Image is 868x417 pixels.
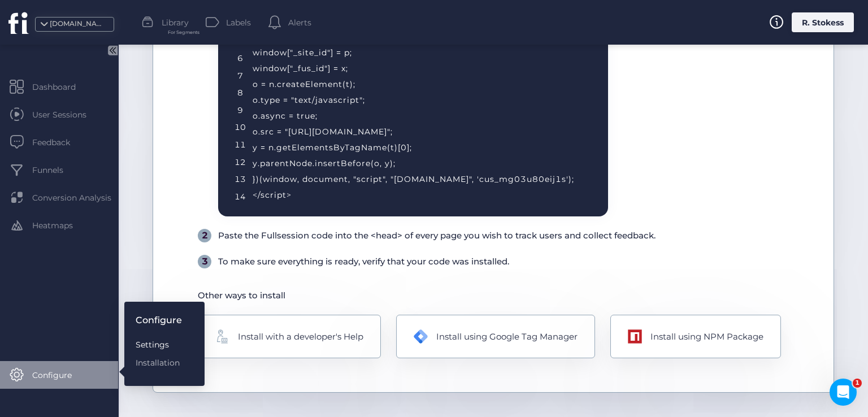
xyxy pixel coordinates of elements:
[792,12,854,32] div: R. Stokess
[198,229,211,242] div: 2
[853,379,862,388] span: 1
[16,300,210,321] div: FS.identify - Identifying users
[23,142,189,154] div: Send us a message
[237,86,243,99] div: 8
[194,18,215,38] div: Close
[23,251,189,263] div: How to use FullSession
[32,219,90,232] span: Heatmaps
[436,330,578,344] div: Install using Google Tag Manager
[32,369,89,381] span: Configure
[179,341,197,349] span: Help
[237,69,243,82] div: 7
[23,305,189,316] div: FS.identify - Identifying users
[16,267,210,300] div: Leveraging Funnels and Event Tracking with FullSession
[164,18,186,41] img: Profile image for Hamed
[23,80,203,99] p: Hi [PERSON_NAME]
[237,104,243,116] div: 9
[226,16,251,29] span: Labels
[23,99,203,119] p: How can we help?
[32,81,93,93] span: Dashboard
[23,192,92,204] span: Search for help
[16,214,210,246] div: Enhancing Session Insights With Custom Events
[650,330,763,344] div: Install using NPM Package
[136,357,182,369] div: Installation
[50,19,106,29] div: [DOMAIN_NAME]
[16,186,210,209] button: Search for help
[32,108,103,121] span: User Sessions
[235,190,246,203] div: 14
[151,313,226,358] button: Help
[235,121,246,133] div: 10
[238,330,363,344] div: Install with a developer's Help
[218,229,656,242] div: Paste the Fullsession code into the <head> of every page you wish to track users and collect feed...
[16,246,210,267] div: How to use FullSession
[235,173,246,185] div: 13
[830,379,857,406] iframe: Intercom live chat
[136,313,182,327] div: Configure
[218,255,509,268] div: To make sure everything is ready, verify that your code was installed.
[162,16,189,29] span: Library
[23,154,189,166] div: We'll be back online later [DATE]
[32,136,87,149] span: Feedback
[32,192,128,204] span: Conversion Analysis
[11,133,215,176] div: Send us a messageWe'll be back online later [DATE]
[75,313,150,358] button: Messages
[32,164,80,176] span: Funnels
[94,341,133,349] span: Messages
[198,255,211,268] div: 3
[136,338,182,351] div: Settings
[235,138,246,151] div: 11
[25,341,50,349] span: Home
[198,289,820,302] div: Other ways to install
[168,29,199,36] span: For Segments
[23,21,41,40] img: logo
[23,272,189,296] div: Leveraging Funnels and Event Tracking with FullSession
[237,52,243,64] div: 6
[235,156,246,168] div: 12
[23,218,189,242] div: Enhancing Session Insights With Custom Events
[288,16,311,29] span: Alerts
